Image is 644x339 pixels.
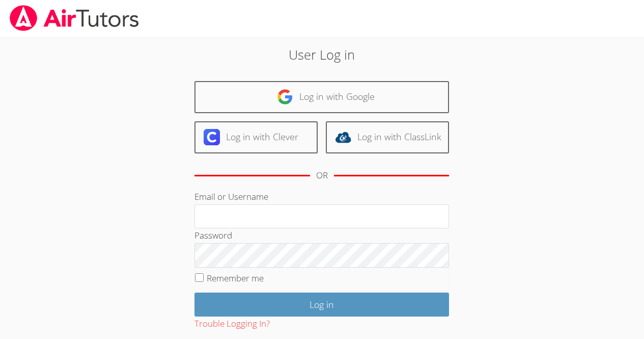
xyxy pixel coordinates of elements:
img: clever-logo-6eab21bc6e7a338710f1a6ff85c0baf02591cd810cc4098c63d3a4b26e2feb20.svg [204,129,220,145]
img: classlink-logo-d6bb404cc1216ec64c9a2012d9dc4662098be43eaf13dc465df04b49fa7ab582.svg [335,129,351,145]
h2: User Log in [148,45,496,64]
a: Log in with Clever [194,121,318,153]
img: airtutors_banner-c4298cdbf04f3fff15de1276eac7730deb9818008684d7c2e4769d2f7ddbe033.png [9,5,140,31]
label: Password [194,229,232,241]
label: Remember me [207,272,264,284]
input: Log in [194,293,449,317]
button: Trouble Logging In? [194,317,270,331]
a: Log in with Google [194,81,449,113]
label: Email or Username [194,191,268,202]
div: OR [316,168,328,183]
img: google-logo-50288ca7cdecda66e5e0955fdab243c47b7ad437acaf1139b6f446037453330a.svg [277,89,293,105]
a: Log in with ClassLink [326,121,449,153]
